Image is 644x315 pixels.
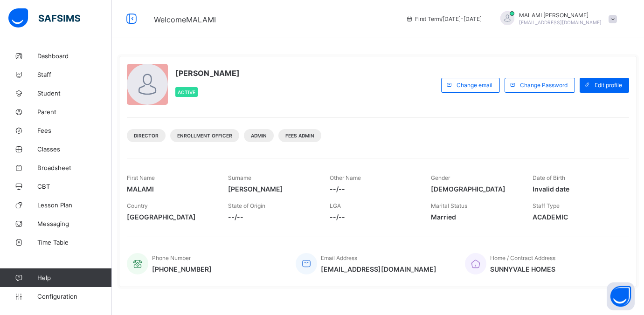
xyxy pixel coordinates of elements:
[152,265,212,273] span: [PHONE_NUMBER]
[431,174,450,181] span: Gender
[37,127,112,134] span: Fees
[490,265,555,273] span: SUNNYVALE HOMES
[519,20,602,25] span: [EMAIL_ADDRESS][DOMAIN_NAME]
[37,293,111,300] span: Configuration
[154,15,216,24] span: Welcome MALAMI
[595,82,622,89] span: Edit profile
[37,71,112,78] span: Staff
[321,254,357,261] span: Email Address
[37,164,112,171] span: Broadsheet
[330,202,341,209] span: LGA
[533,174,565,181] span: Date of Birth
[251,133,267,138] span: Admin
[321,265,436,273] span: [EMAIL_ADDRESS][DOMAIN_NAME]
[37,239,112,246] span: Time Table
[330,213,417,221] span: --/--
[519,12,602,19] span: MALAMI [PERSON_NAME]
[431,185,518,193] span: [DEMOGRAPHIC_DATA]
[127,213,214,221] span: [GEOGRAPHIC_DATA]
[37,220,112,227] span: Messaging
[37,89,112,97] span: Student
[431,213,518,221] span: Married
[134,133,159,138] span: DIRECTOR
[533,185,620,193] span: Invalid date
[37,274,111,281] span: Help
[127,185,214,193] span: MALAMI
[8,8,80,28] img: safsims
[491,11,622,27] div: MALAMIMOHAMMED
[228,174,251,181] span: Surname
[37,52,112,60] span: Dashboard
[228,185,315,193] span: [PERSON_NAME]
[533,213,620,221] span: ACADEMIC
[177,133,232,138] span: Enrollment Officer
[152,254,191,261] span: Phone Number
[37,183,112,190] span: CBT
[431,202,467,209] span: Marital Status
[285,133,314,138] span: Fees Admin
[228,202,265,209] span: State of Origin
[490,254,555,261] span: Home / Contract Address
[406,15,482,22] span: session/term information
[457,82,492,89] span: Change email
[37,201,112,209] span: Lesson Plan
[228,213,315,221] span: --/--
[178,89,195,95] span: Active
[607,282,635,310] button: Open asap
[127,174,155,181] span: First Name
[37,145,112,153] span: Classes
[533,202,560,209] span: Staff Type
[175,68,240,78] span: [PERSON_NAME]
[330,174,361,181] span: Other Name
[37,108,112,116] span: Parent
[520,82,568,89] span: Change Password
[127,202,148,209] span: Country
[330,185,417,193] span: --/--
